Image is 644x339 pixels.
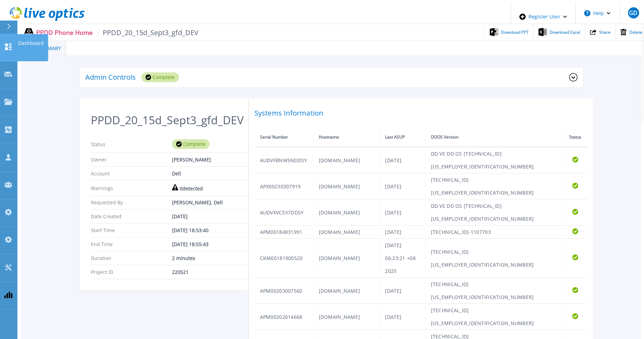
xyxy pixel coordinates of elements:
td: APM00184831991 [254,226,313,239]
td: APX00230307919 [254,173,313,199]
th: DDOS Version [425,128,564,147]
td: DD VE DD OS [TECHNICAL_ID][US_EMPLOYER_IDENTIFICATION_NUMBER] [425,199,564,226]
td: [DOMAIN_NAME] [313,147,379,173]
td: CKM00181900520 [254,239,313,278]
td: [DATE] [379,304,425,330]
td: [DATE] [379,226,425,239]
p: Warnings [91,184,172,192]
div: [DATE] 18:53:40 [172,227,253,234]
p: Requested By [91,199,172,206]
p: Duration [91,255,172,261]
div: Dell [172,170,253,177]
td: DD VE DD OS [TECHNICAL_ID][US_EMPLOYER_IDENTIFICATION_NUMBER] [425,147,564,173]
td: [DOMAIN_NAME] [313,278,379,304]
span: Summary [37,46,61,51]
td: [DATE] 06:23:21 +08 2025 [379,239,425,278]
p: Owner [91,156,172,163]
td: [DOMAIN_NAME] [313,173,379,199]
span: Share [599,30,611,34]
p: Status [91,139,172,149]
h2: PPDD_20_15d_Sept3_gfd_DEV [91,112,253,127]
td: [DATE] [379,173,425,199]
div: Register User [511,3,575,31]
span: PPDD_20_15d_Sept3_gfd_DEV [98,28,199,37]
div: [PERSON_NAME], Dell [172,199,253,206]
p: Account [91,170,172,177]
p: Start Time [91,227,172,234]
p: PPDD Phone Home [36,28,199,37]
td: [TECHNICAL_ID][US_EMPLOYER_IDENTIFICATION_NUMBER] [425,173,564,199]
div: [DATE] [172,213,253,220]
span: GD [629,10,637,16]
td: APM00203007560 [254,278,313,304]
td: [TECHNICAL_ID][US_EMPLOYER_IDENTIFICATION_NUMBER] [425,304,564,330]
span: Download Excel [550,30,580,34]
th: Last ASUP [379,128,425,147]
span: Download PPT [501,30,529,34]
td: [DOMAIN_NAME] [313,239,379,278]
div: 0 detected [172,184,253,192]
button: Help [576,3,619,24]
td: [DATE] [379,147,425,173]
h2: Systems Information [254,107,587,119]
td: [DOMAIN_NAME] [313,226,379,239]
td: AUDVFBNW5NDDSY [254,147,313,173]
p: Dashboard [18,34,44,52]
p: End Time [91,241,172,247]
td: [DOMAIN_NAME] [313,304,379,330]
td: [DATE] [379,278,425,304]
td: [DATE] [379,199,425,226]
td: [TECHNICAL_ID]-1107703 [425,226,564,239]
div: 220521 [172,269,253,275]
td: [DOMAIN_NAME] [313,199,379,226]
span: Delete [629,30,642,34]
td: [TECHNICAL_ID][US_EMPLOYER_IDENTIFICATION_NUMBER] [425,278,564,304]
p: Project ID [91,269,172,275]
td: [TECHNICAL_ID][US_EMPLOYER_IDENTIFICATION_NUMBER] [425,239,564,278]
th: Hostname [313,128,379,147]
div: 2 minutes [172,255,253,261]
div: [PERSON_NAME] [172,156,253,163]
div: [DATE] 18:55:43 [172,241,253,247]
p: Date Created [91,213,172,220]
div: Complete [172,139,210,149]
th: Serial Number [254,128,313,147]
div: Complete [141,72,179,82]
th: Status [564,128,587,147]
td: AUDVXVCEX7DDSY [254,199,313,226]
td: APM00202614668 [254,304,313,330]
p: Admin Controls [85,74,136,81]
